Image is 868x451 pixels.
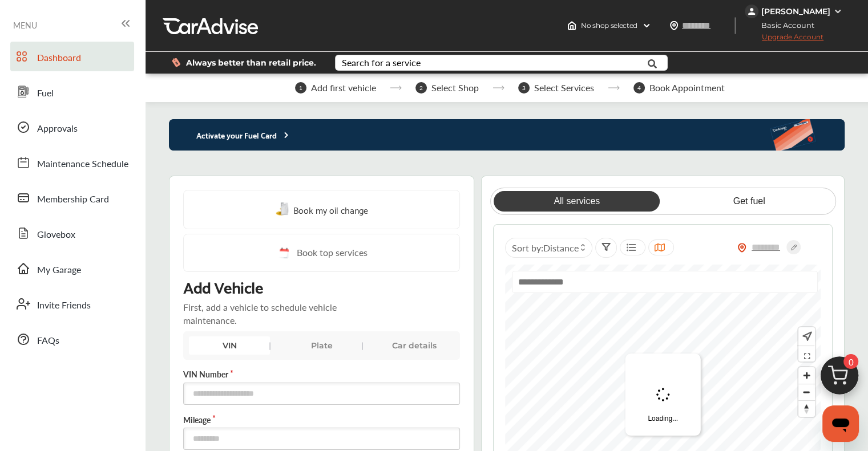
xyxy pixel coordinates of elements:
[183,414,460,425] label: Mileage
[183,368,460,380] label: VIN Number
[10,289,134,319] a: Invite Friends
[311,83,376,93] span: Add first vehicle
[798,367,815,384] button: Zoom in
[10,324,134,354] a: FAQs
[431,83,479,93] span: Select Shop
[625,354,701,436] div: Loading...
[293,202,368,217] span: Book my oil change
[737,243,746,253] img: location_vector_orange.38f05af8.svg
[10,183,134,213] a: Membership Card
[745,5,758,18] img: jVpblrzwTbfkPYzPPzSLxeg0AAAAASUVORK5CYII=
[534,83,594,93] span: Select Services
[10,148,134,177] a: Maintenance Schedule
[798,401,815,417] span: Reset bearing to north
[297,246,368,260] span: Book top services
[761,6,830,17] div: [PERSON_NAME]
[822,405,859,442] iframe: Button to launch messaging window
[10,254,134,283] a: My Garage
[494,191,660,212] a: All services
[37,334,59,348] span: FAQs
[798,400,815,417] button: Reset bearing to north
[812,351,867,406] img: cart_icon.3d0951e8.svg
[666,191,832,212] a: Get fuel
[511,241,578,254] span: Sort by :
[800,330,812,343] img: recenter.ce011a49.svg
[37,227,75,242] span: Glovebox
[37,298,91,313] span: Invite Friends
[183,300,377,327] p: First, add a vehicle to schedule vehicle maintenance.
[649,83,725,93] span: Book Appointment
[189,336,270,355] div: VIN
[186,59,316,67] span: Always better than retail price.
[10,42,134,71] a: Dashboard
[798,384,815,400] span: Zoom out
[295,82,306,94] span: 1
[276,202,368,217] a: Book my oil change
[518,82,530,94] span: 3
[567,21,576,30] img: header-home-logo.8d720a4f.svg
[37,157,128,172] span: Maintenance Schedule
[37,121,78,136] span: Approvals
[183,277,263,296] p: Add Vehicle
[37,192,109,207] span: Membership Card
[669,21,679,30] img: location_vector.a44bc228.svg
[642,21,651,30] img: header-down-arrow.9dd2ce7d.svg
[169,128,291,141] p: Activate your Fuel Card
[608,86,620,90] img: stepper-arrow.e24c07c6.svg
[10,112,134,142] a: Approvals
[543,241,578,254] span: Distance
[172,58,180,67] img: dollor_label_vector.a70140d1.svg
[37,51,81,66] span: Dashboard
[342,58,421,67] div: Search for a service
[281,336,362,355] div: Plate
[10,77,134,107] a: Fuel
[833,7,842,16] img: WGsFRI8htEPBVLJbROoPRyZpYNWhNONpIPPETTm6eUC0GeLEiAAAAAElFTkSuQmCC
[415,82,427,94] span: 2
[183,234,460,272] a: Book top services
[843,354,858,369] span: 0
[734,17,736,34] img: header-divider.bc55588e.svg
[581,21,637,30] span: No shop selected
[276,202,290,217] img: oil-change.e5047c97.svg
[633,82,645,94] span: 4
[746,19,823,31] span: Basic Account
[13,21,37,30] span: MENU
[276,246,291,260] img: cal_icon.0803b883.svg
[10,218,134,248] a: Glovebox
[745,32,823,47] span: Upgrade Account
[37,263,81,278] span: My Garage
[492,86,504,90] img: stepper-arrow.e24c07c6.svg
[390,86,402,90] img: stepper-arrow.e24c07c6.svg
[37,86,54,101] span: Fuel
[798,384,815,400] button: Zoom out
[769,119,845,151] img: activate-banner.5eeab9f0af3a0311e5fa.png
[374,336,455,355] div: Car details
